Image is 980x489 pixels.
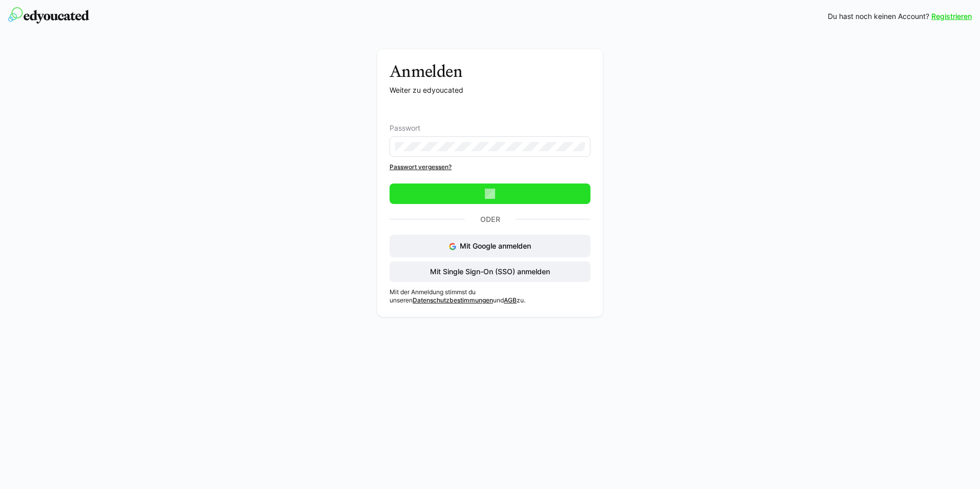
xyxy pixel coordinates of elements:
[390,124,420,132] span: Passwort
[390,62,590,81] h3: Anmelden
[390,235,590,257] button: Mit Google anmelden
[8,7,89,24] img: edyoucated
[390,85,590,95] p: Weiter zu edyoucated
[931,11,972,22] a: Registrieren
[390,288,590,304] p: Mit der Anmeldung stimmst du unseren und zu.
[460,241,531,250] span: Mit Google anmelden
[465,212,515,227] p: Oder
[828,11,929,22] span: Du hast noch keinen Account?
[428,267,552,277] span: Mit Single Sign-On (SSO) anmelden
[504,296,517,304] a: AGB
[413,296,493,304] a: Datenschutzbestimmungen
[390,261,590,282] button: Mit Single Sign-On (SSO) anmelden
[390,163,590,171] a: Passwort vergessen?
